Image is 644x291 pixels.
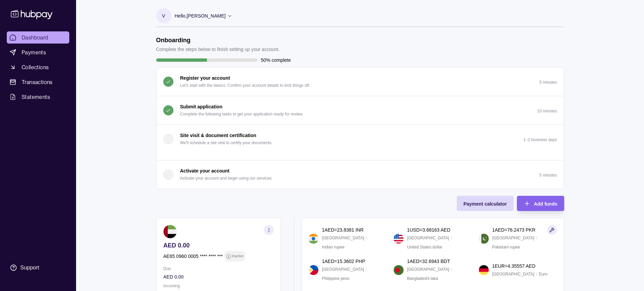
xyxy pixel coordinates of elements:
[539,80,557,85] p: 5 minutes
[407,234,449,242] p: [GEOGRAPHIC_DATA]
[157,125,564,153] button: Site visit & document certification We'll schedule a site visit to certify your documents.1–2 bus...
[7,31,69,44] a: Dashboard
[157,160,564,189] button: Activate your account Activate your account and begin using our services.5 minutes
[492,243,520,251] p: Pakistani rupee
[479,234,489,244] img: pk
[537,109,557,113] p: 10 minutes
[322,258,365,265] p: 1 AED = 15.3602 PHP
[7,61,69,73] a: Collections
[22,33,48,42] span: Dashboard
[7,91,69,103] a: Statements
[407,243,443,251] p: United States dollar
[393,234,404,244] img: us
[175,12,226,20] p: Hello, [PERSON_NAME]
[534,201,557,207] span: Add funds
[457,196,514,211] button: Payment calculator
[407,275,438,282] p: Bangladeshi taka
[322,226,363,234] p: 1 AED = 23.8381 INR
[451,266,452,273] p: /
[7,76,69,88] a: Transactions
[163,242,274,249] p: AED 0.00
[308,234,318,244] img: in
[180,132,257,139] p: Site visit & document certification
[22,48,46,56] span: Payments
[7,46,69,58] a: Payments
[492,270,534,278] p: [GEOGRAPHIC_DATA]
[180,74,230,82] p: Register your account
[539,270,547,278] p: Euro
[407,258,450,265] p: 1 AED = 32.6943 BDT
[7,261,69,275] a: Support
[492,262,535,270] p: 1 EUR = 4.35557 AED
[393,265,404,275] img: bd
[163,265,274,272] p: Due
[492,234,534,242] p: [GEOGRAPHIC_DATA]
[180,103,222,110] p: Submit application
[180,110,304,118] p: Complete the following tasks to get your application ready for review.
[539,173,557,178] p: 5 minutes
[536,234,537,242] p: /
[156,36,280,44] h1: Onboarding
[22,93,50,101] span: Statements
[322,275,349,282] p: Philippine peso
[517,196,564,211] button: Add funds
[523,137,557,142] p: 1–2 business days
[163,225,177,238] img: ae
[180,82,310,89] p: Let's start with the basics. Confirm your account details to kick things off.
[20,264,39,271] div: Support
[232,253,243,260] p: Inactive
[492,226,535,234] p: 1 AED = 76.2473 PKR
[366,266,367,273] p: /
[261,56,291,64] p: 50% complete
[22,63,49,71] span: Collections
[157,153,564,160] div: Site visit & document certification We'll schedule a site visit to certify your documents.1–2 bus...
[407,226,450,234] p: 1 USD = 3.68163 AED
[536,270,537,278] p: /
[162,12,165,20] p: V
[157,96,564,125] button: Submit application Complete the following tasks to get your application ready for review.10 minutes
[308,265,318,275] img: ph
[180,139,273,147] p: We'll schedule a site visit to certify your documents.
[322,243,344,251] p: Indian rupee
[157,68,564,96] button: Register your account Let's start with the basics. Confirm your account details to kick things of...
[322,266,364,273] p: [GEOGRAPHIC_DATA]
[322,234,364,242] p: [GEOGRAPHIC_DATA]
[366,234,367,242] p: /
[407,266,449,273] p: [GEOGRAPHIC_DATA]
[163,273,274,281] p: AED 0.00
[180,167,230,175] p: Activate your account
[163,282,274,290] p: Incoming
[479,265,489,275] img: de
[463,201,507,207] span: Payment calculator
[451,234,452,242] p: /
[156,46,280,53] p: Complete the steps below to finish setting up your account.
[180,175,273,182] p: Activate your account and begin using our services.
[22,78,53,86] span: Transactions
